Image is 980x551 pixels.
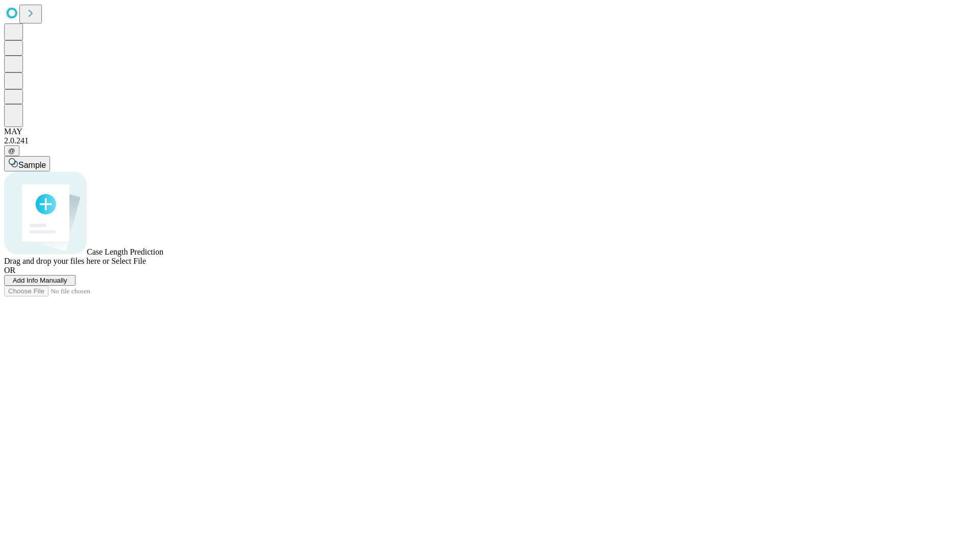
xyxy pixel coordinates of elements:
span: Case Length Prediction [87,247,163,256]
button: Add Info Manually [4,275,76,286]
span: OR [4,266,15,274]
div: 2.0.241 [4,136,976,145]
button: Sample [4,156,50,171]
span: Sample [18,161,46,169]
button: @ [4,145,19,156]
span: Add Info Manually [13,277,67,284]
span: Select File [111,257,146,265]
div: MAY [4,127,976,136]
span: Drag and drop your files here or [4,257,109,265]
span: @ [8,147,15,155]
